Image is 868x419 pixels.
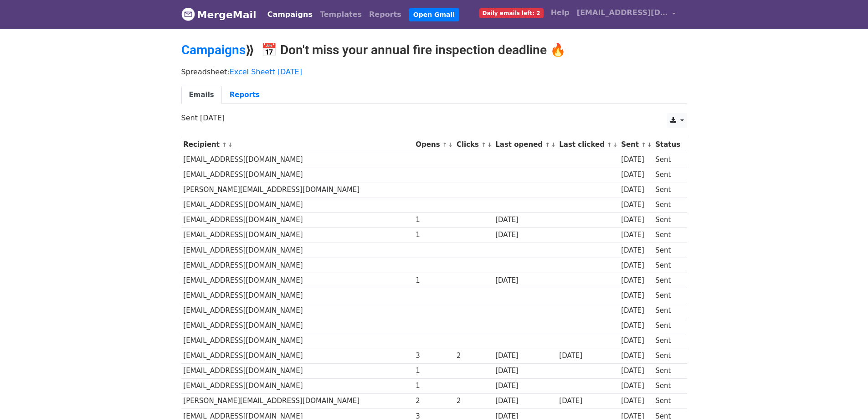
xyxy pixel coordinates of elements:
[181,5,257,24] a: MergeMail
[181,243,414,258] td: [EMAIL_ADDRESS][DOMAIN_NAME]
[559,396,616,406] div: [DATE]
[409,8,459,21] a: Open Gmail
[365,5,405,24] a: Reports
[230,67,302,76] a: Excel Sheett [DATE]
[621,260,651,271] div: [DATE]
[181,228,414,243] td: [EMAIL_ADDRESS][DOMAIN_NAME]
[416,381,452,391] div: 1
[181,258,414,273] td: [EMAIL_ADDRESS][DOMAIN_NAME]
[487,141,492,148] a: ↓
[181,7,195,21] img: MergeMail logo
[181,378,414,393] td: [EMAIL_ADDRESS][DOMAIN_NAME]
[621,185,651,195] div: [DATE]
[181,273,414,288] td: [EMAIL_ADDRESS][DOMAIN_NAME]
[653,243,682,258] td: Sent
[621,155,651,165] div: [DATE]
[621,290,651,301] div: [DATE]
[653,348,682,363] td: Sent
[495,275,555,286] div: [DATE]
[222,141,227,148] a: ↑
[479,8,544,18] span: Daily emails left: 2
[551,141,556,148] a: ↓
[653,393,682,409] td: Sent
[573,4,680,25] a: [EMAIL_ADDRESS][DOMAIN_NAME]
[641,141,646,148] a: ↑
[621,305,651,316] div: [DATE]
[181,393,414,409] td: [PERSON_NAME][EMAIL_ADDRESS][DOMAIN_NAME]
[647,141,652,148] a: ↓
[416,366,452,376] div: 1
[653,212,682,228] td: Sent
[495,215,555,225] div: [DATE]
[181,67,687,77] p: Spreadsheet:
[621,215,651,225] div: [DATE]
[181,137,414,152] th: Recipient
[181,288,414,303] td: [EMAIL_ADDRESS][DOMAIN_NAME]
[495,381,555,391] div: [DATE]
[416,351,452,361] div: 3
[181,333,414,348] td: [EMAIL_ADDRESS][DOMAIN_NAME]
[495,396,555,406] div: [DATE]
[653,333,682,348] td: Sent
[181,152,414,167] td: [EMAIL_ADDRESS][DOMAIN_NAME]
[181,318,414,333] td: [EMAIL_ADDRESS][DOMAIN_NAME]
[476,4,547,22] a: Daily emails left: 2
[222,86,267,104] a: Reports
[481,141,486,148] a: ↑
[621,245,651,256] div: [DATE]
[181,363,414,378] td: [EMAIL_ADDRESS][DOMAIN_NAME]
[181,86,222,104] a: Emails
[416,230,452,240] div: 1
[442,141,447,148] a: ↑
[613,141,618,148] a: ↓
[495,351,555,361] div: [DATE]
[621,366,651,376] div: [DATE]
[621,336,651,346] div: [DATE]
[493,137,557,152] th: Last opened
[621,275,651,286] div: [DATE]
[653,363,682,378] td: Sent
[454,137,493,152] th: Clicks
[653,197,682,212] td: Sent
[653,167,682,182] td: Sent
[181,348,414,363] td: [EMAIL_ADDRESS][DOMAIN_NAME]
[619,137,653,152] th: Sent
[457,351,491,361] div: 2
[181,167,414,182] td: [EMAIL_ADDRESS][DOMAIN_NAME]
[607,141,612,148] a: ↑
[181,42,246,57] a: Campaigns
[621,230,651,240] div: [DATE]
[457,396,491,406] div: 2
[653,182,682,197] td: Sent
[416,215,452,225] div: 1
[621,170,651,180] div: [DATE]
[547,4,573,22] a: Help
[621,381,651,391] div: [DATE]
[621,200,651,210] div: [DATE]
[653,273,682,288] td: Sent
[653,137,682,152] th: Status
[653,378,682,393] td: Sent
[577,7,668,18] span: [EMAIL_ADDRESS][DOMAIN_NAME]
[653,258,682,273] td: Sent
[181,197,414,212] td: [EMAIL_ADDRESS][DOMAIN_NAME]
[557,137,619,152] th: Last clicked
[621,396,651,406] div: [DATE]
[653,152,682,167] td: Sent
[545,141,550,148] a: ↑
[559,351,616,361] div: [DATE]
[181,303,414,318] td: [EMAIL_ADDRESS][DOMAIN_NAME]
[653,303,682,318] td: Sent
[448,141,453,148] a: ↓
[495,230,555,240] div: [DATE]
[653,318,682,333] td: Sent
[621,321,651,331] div: [DATE]
[414,137,455,152] th: Opens
[264,5,316,24] a: Campaigns
[653,288,682,303] td: Sent
[416,275,452,286] div: 1
[181,113,687,123] p: Sent [DATE]
[181,212,414,228] td: [EMAIL_ADDRESS][DOMAIN_NAME]
[228,141,233,148] a: ↓
[495,366,555,376] div: [DATE]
